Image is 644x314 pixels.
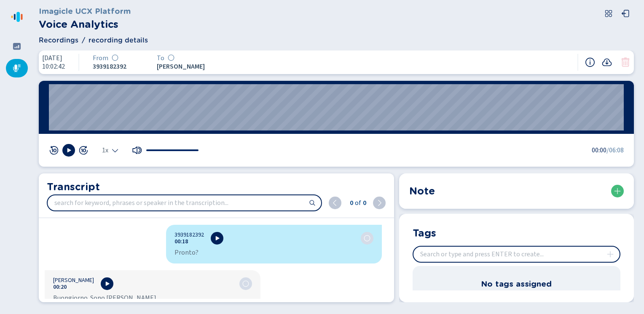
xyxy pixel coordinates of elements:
svg: box-arrow-left [621,9,630,18]
span: recording details [89,35,148,45]
div: Recordings [6,59,28,77]
svg: jump-back [49,145,59,155]
button: Conversation can't be deleted. Sentiment analysis in progress. [620,57,631,67]
span: 3939182392 [174,232,204,238]
h3: No tags assigned [481,278,552,290]
button: 00:18 [174,238,188,245]
h2: Voice Analytics [39,17,131,32]
svg: play [214,235,220,242]
input: search for keyword, phrases or speaker in the transcription... [48,195,321,210]
span: Recordings [39,35,78,45]
div: Analysis in progress [242,280,249,287]
svg: dashboard-filled [13,42,21,51]
svg: icon-emoji-silent [242,280,249,287]
h2: Tags [413,226,436,239]
svg: icon-emoji-silent [112,54,118,61]
h3: Imagicle UCX Platform [39,5,131,17]
svg: icon-emoji-silent [364,235,370,242]
span: From [93,54,108,62]
span: 1x [102,147,108,154]
button: previous (shift + ENTER) [329,197,341,209]
svg: chevron-right [376,200,383,206]
svg: chevron-left [332,200,338,206]
button: 00:20 [53,284,67,290]
span: [PERSON_NAME] [157,63,205,70]
button: Play [Hotkey: spacebar] [62,144,75,157]
div: Buongiorno. Sono [PERSON_NAME]. [53,294,252,302]
span: [PERSON_NAME] [53,277,94,284]
span: 00:00 [592,145,606,155]
div: Select the playback speed [102,147,118,154]
span: 10:02:42 [42,63,65,70]
h2: Transcript [47,179,386,194]
span: Create your own tag or associate an existing one [435,290,598,300]
svg: mic-fill [13,64,21,72]
div: Dashboard [6,37,28,56]
svg: volume-up-fill [132,145,142,155]
button: skip 10 sec rev [Hotkey: arrow-left] [49,145,59,155]
button: Recording download [602,57,612,67]
span: of [353,198,361,208]
h2: Note [409,184,435,199]
svg: jump-forward [78,145,89,155]
svg: info-circle [585,57,595,67]
span: [DATE] [42,54,65,62]
svg: trash-fill [620,57,631,67]
div: Sentiment analysis in progress... [112,54,118,62]
svg: plus [614,188,621,194]
span: 0 [361,198,366,208]
svg: chevron-down [112,147,118,154]
span: /06:08 [606,145,624,155]
input: Search or type and press ENTER to create... [413,247,620,262]
span: To [157,54,164,62]
button: skip 10 sec fwd [Hotkey: arrow-right] [78,145,89,155]
span: 0 [348,198,353,208]
button: Mute [132,145,142,155]
svg: icon-emoji-silent [168,54,174,61]
div: Pronto? [174,248,373,257]
span: 3939182392 [93,63,137,70]
svg: plus [607,251,614,258]
button: next (ENTER) [373,197,386,209]
div: Analysis in progress [364,235,370,242]
div: Sentiment analysis in progress... [168,54,174,62]
svg: play [65,147,72,154]
button: Recording information [585,57,595,67]
svg: play [104,280,110,287]
svg: search [309,200,316,206]
svg: cloud-arrow-down-fill [602,57,612,67]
